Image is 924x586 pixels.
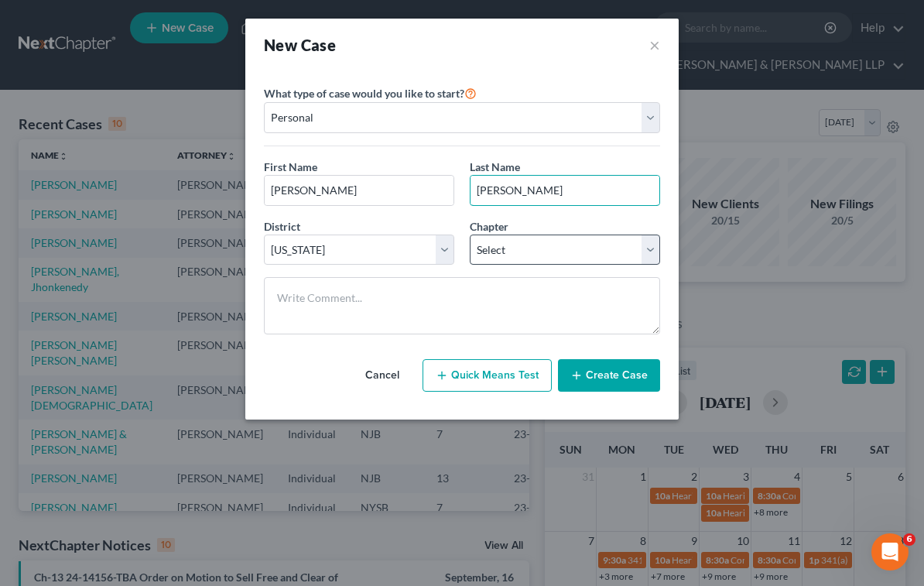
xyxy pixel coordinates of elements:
input: Enter First Name [265,176,453,205]
span: District [264,220,300,233]
span: Last Name [470,160,520,173]
button: × [649,34,660,56]
button: Create Case [558,359,660,392]
strong: New Case [264,36,336,54]
span: First Name [264,160,317,173]
span: 6 [903,533,915,546]
button: Quick Means Test [423,359,552,392]
label: What type of case would you like to start? [264,84,477,102]
span: Chapter [470,220,508,233]
iframe: Intercom live chat [871,533,909,571]
input: Enter Last Name [471,176,659,205]
button: Cancel [348,360,416,391]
